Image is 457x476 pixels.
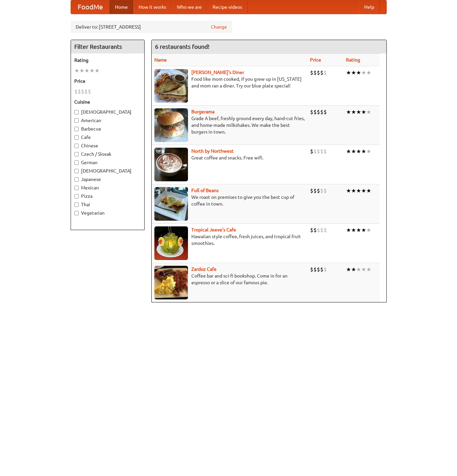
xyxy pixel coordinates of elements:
[323,108,327,116] li: $
[133,0,172,14] a: How it works
[313,187,317,194] li: $
[154,194,305,207] p: We roast on premises to give you the best cup of coffee in town.
[346,57,360,63] a: Rating
[74,201,141,208] label: Thai
[74,78,141,84] h5: Price
[74,194,79,198] input: Pizza
[356,266,361,273] li: ★
[74,118,79,123] input: American
[310,57,321,63] a: Price
[310,266,313,273] li: $
[74,203,79,207] input: Thai
[78,88,81,95] li: $
[320,226,323,234] li: $
[154,69,188,103] img: sallys.jpg
[74,211,79,215] input: Vegetarian
[366,69,371,76] li: ★
[351,266,356,273] li: ★
[74,186,79,190] input: Mexican
[356,148,361,155] li: ★
[317,69,320,76] li: $
[351,108,356,116] li: ★
[74,135,79,140] input: Cafe
[323,148,327,155] li: $
[356,226,361,234] li: ★
[191,188,219,193] a: Full of Beans
[74,210,141,216] label: Vegetarian
[88,88,91,95] li: $
[320,187,323,194] li: $
[320,266,323,273] li: $
[320,69,323,76] li: $
[74,169,79,173] input: [DEMOGRAPHIC_DATA]
[356,69,361,76] li: ★
[74,88,78,95] li: $
[71,21,232,33] div: Deliver to: [STREET_ADDRESS]
[154,187,188,221] img: beans.jpg
[361,69,366,76] li: ★
[74,193,141,199] label: Pizza
[320,148,323,155] li: $
[346,148,351,155] li: ★
[74,176,141,183] label: Japanese
[191,227,236,232] a: Tropical Jeeve's Cafe
[74,144,79,148] input: Chinese
[191,70,244,75] a: [PERSON_NAME]'s Diner
[191,148,234,154] a: North by Northwest
[74,109,141,115] label: [DEMOGRAPHIC_DATA]
[366,187,371,194] li: ★
[74,134,141,141] label: Cafe
[323,187,327,194] li: $
[320,108,323,116] li: $
[74,152,79,156] input: Czech / Slovak
[154,154,305,161] p: Great coffee and snacks. Free wifi.
[71,0,110,14] a: FoodMe
[74,67,79,74] li: ★
[361,226,366,234] li: ★
[310,226,313,234] li: $
[323,69,327,76] li: $
[323,226,327,234] li: $
[74,117,141,124] label: American
[313,148,317,155] li: $
[191,266,217,272] a: Zardoz Cafe
[317,187,320,194] li: $
[313,266,317,273] li: $
[71,40,144,53] h4: Filter Restaurants
[346,226,351,234] li: ★
[74,110,79,114] input: [DEMOGRAPHIC_DATA]
[79,67,84,74] li: ★
[310,148,313,155] li: $
[366,226,371,234] li: ★
[94,67,100,74] li: ★
[81,88,84,95] li: $
[351,187,356,194] li: ★
[317,226,320,234] li: $
[74,57,141,64] h5: Rating
[346,108,351,116] li: ★
[366,108,371,116] li: ★
[154,148,188,181] img: north.jpg
[74,99,141,105] h5: Cuisine
[351,148,356,155] li: ★
[313,69,317,76] li: $
[317,148,320,155] li: $
[74,160,79,165] input: German
[154,108,188,142] img: burgerama.jpg
[323,266,327,273] li: $
[356,108,361,116] li: ★
[154,266,188,299] img: zardoz.jpg
[346,69,351,76] li: ★
[361,187,366,194] li: ★
[74,177,79,182] input: Japanese
[351,226,356,234] li: ★
[110,0,133,14] a: Home
[346,187,351,194] li: ★
[207,0,247,14] a: Recipe videos
[154,233,305,247] p: Hawaiian style coffee, fresh juices, and tropical fruit smoothies.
